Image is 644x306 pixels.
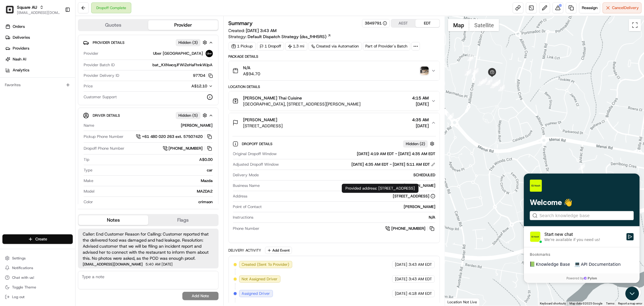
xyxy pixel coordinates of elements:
div: 8 [494,80,501,86]
button: Chat with us! [2,273,73,282]
div: 15 [465,69,471,76]
button: Toggle Theme [2,283,73,291]
span: Pickup Phone Number [84,134,123,139]
a: [PHONE_NUMBER] [163,145,213,152]
span: [PHONE_NUMBER] [169,146,203,151]
div: 10 [490,82,497,88]
span: [DATE] [395,291,407,296]
div: 1 Dropoff [257,42,284,50]
div: [STREET_ADDRESS] [393,194,435,199]
span: Provider Batch ID [84,62,115,68]
button: Reassign [579,2,600,13]
a: Orders [2,22,75,31]
img: Square AU [5,5,14,15]
span: Provider [84,51,98,56]
button: Quotes [78,20,148,30]
a: Providers [2,44,75,53]
span: Name [84,123,94,128]
div: 14 [467,54,474,61]
div: [PERSON_NAME][STREET_ADDRESS]4:35 AM[DATE] [229,132,440,243]
button: Driver DetailsHidden (5) [83,110,213,120]
button: Provider DetailsHidden (3) [83,37,213,47]
button: A$12.10 [160,83,213,89]
span: Providers [13,46,29,51]
button: Toggle fullscreen view [629,19,641,31]
span: 3:43 AM EDT [409,262,432,267]
span: 5:40 AM [146,262,160,266]
span: [DATE] [412,101,429,107]
button: [EMAIL_ADDRESS][DOMAIN_NAME] [17,10,60,15]
span: Assigned Driver [242,291,270,296]
span: Tip [84,157,89,162]
span: [DATE] 3:43 AM [246,28,277,33]
span: Created (Sent To Provider) [242,262,290,267]
a: Created via Automation [309,42,362,50]
div: A$0.00 [92,157,213,162]
div: 16 [472,68,479,75]
span: Create [35,236,47,242]
div: Mazda [96,178,213,184]
button: Create [2,234,73,244]
span: [PERSON_NAME] Thai Cuisine [243,95,302,101]
span: Hidden ( 3 ) [178,40,198,45]
div: 6 [492,79,498,86]
button: Notes [78,215,148,225]
div: 5 [447,113,454,119]
span: Customer Support [84,94,117,100]
div: [DATE] 4:19 AM EDT - [DATE] 4:35 AM EDT [279,151,435,157]
button: Show satellite imagery [469,19,499,31]
span: Nash AI [13,57,26,62]
div: Location Not Live [445,298,480,306]
span: [DATE] [395,276,407,282]
span: A$12.10 [192,83,207,89]
span: Reassign [582,5,598,11]
span: Color [84,199,93,205]
a: [PHONE_NUMBER] [385,225,435,232]
iframe: Open customer support [625,286,641,302]
span: +61 480 020 263 ext. 57507420 [142,134,203,139]
div: Favorites [2,80,73,90]
span: Address [233,194,248,199]
img: Google [447,298,466,306]
a: +61 480 020 263 ext. 57507420 [136,133,213,140]
span: Hidden ( 2 ) [406,141,425,147]
button: Square AUSquare AU[EMAIL_ADDRESS][DOMAIN_NAME] [2,2,62,17]
div: 1 Pickup [229,42,256,50]
a: Report a map error [618,302,642,305]
span: Cancel Delivery [612,5,639,11]
button: [PERSON_NAME][STREET_ADDRESS]4:35 AM[DATE] [229,113,440,132]
button: Add Event [265,247,292,254]
span: Point of Contact [233,204,262,210]
span: Hidden ( 5 ) [178,113,198,118]
span: Instructions [233,215,254,220]
button: Hidden (3) [176,39,209,46]
a: Terms (opens in new tab) [606,302,614,305]
span: [DATE] [395,262,407,267]
button: [PERSON_NAME] Thai Cuisine[GEOGRAPHIC_DATA], [STREET_ADDRESS][PERSON_NAME]4:15 AM[DATE] [229,91,440,111]
button: Square AU [17,4,37,10]
button: EDT [415,19,440,27]
span: [GEOGRAPHIC_DATA], [STREET_ADDRESS][PERSON_NAME] [243,101,361,107]
span: Driver Details [93,113,120,118]
button: Hidden (2) [403,140,436,148]
iframe: Customer support window [524,174,640,283]
span: Model [84,189,95,194]
span: 4:18 AM EDT [409,291,432,296]
div: crimson [95,199,213,205]
span: Type [84,168,92,173]
span: Make [84,178,93,184]
span: [PERSON_NAME] [243,117,277,123]
span: Delivery Mode [233,172,259,178]
div: [DATE] 4:35 AM EDT - [DATE] 5:11 AM EDT [351,162,435,167]
div: 17 [578,163,585,170]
